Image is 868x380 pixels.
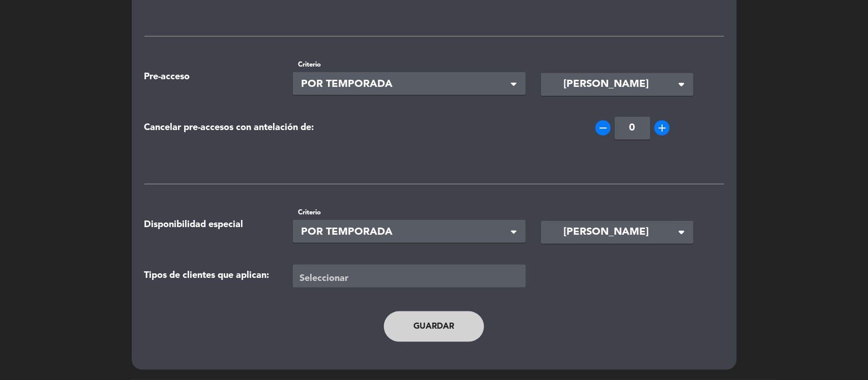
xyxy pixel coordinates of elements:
[293,59,526,70] label: Criterio
[384,311,485,342] button: Guardar
[673,75,691,93] i: arrow_drop_down
[673,223,691,241] i: arrow_drop_down
[293,207,526,218] label: Criterio
[654,120,670,136] button: add
[137,268,286,283] div: Tipos de clientes que aplican:
[137,217,286,232] div: Disponibilidad especial
[137,120,533,135] div: Cancelar pre-accesos con antelación de:
[597,122,609,134] i: remove
[564,76,649,93] span: [PERSON_NAME]
[656,122,668,134] i: add
[595,120,611,136] button: remove
[301,76,510,93] span: POR TEMPORADA
[301,224,510,241] span: POR TEMPORADA
[137,70,286,84] div: Pre-acceso
[564,224,649,241] span: [PERSON_NAME]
